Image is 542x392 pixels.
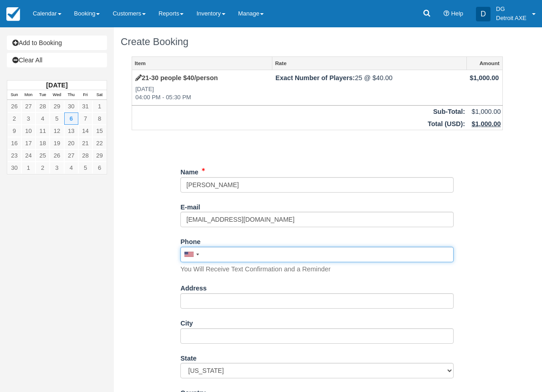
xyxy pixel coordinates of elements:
a: 13 [64,125,78,137]
a: 14 [78,125,92,137]
a: Item [132,57,272,70]
td: $1,000.00 [466,106,502,118]
a: 6 [92,162,107,174]
th: Thu [64,90,78,100]
a: 29 [50,100,64,112]
label: E-mail [180,199,200,212]
th: Wed [50,90,64,100]
a: 21 [78,137,92,149]
div: D [476,7,491,21]
label: Name [180,164,198,177]
a: 3 [21,112,36,125]
td: 25 @ $40.00 [272,70,467,106]
a: 21-30 people $40/person [135,74,218,81]
strong: [DATE] [46,81,67,89]
th: Mon [21,90,36,100]
a: 6 [64,112,78,125]
a: 19 [50,137,64,149]
div: United States: +1 [181,247,202,262]
label: Address [180,280,207,293]
a: 18 [36,137,50,149]
a: 29 [92,149,107,162]
a: 5 [50,112,64,125]
th: Sat [92,90,107,100]
a: 20 [64,137,78,149]
a: 28 [36,100,50,112]
th: Tue [36,90,50,100]
h1: Create Booking [121,36,514,47]
span: Help [451,10,463,17]
th: Fri [78,90,92,100]
a: Amount [467,57,502,70]
a: 1 [92,100,107,112]
a: 30 [7,162,21,174]
th: Sun [7,90,21,100]
a: 25 [36,149,50,162]
span: USD [447,120,460,127]
a: 1 [21,162,36,174]
a: 26 [7,100,21,112]
a: 10 [21,125,36,137]
a: 30 [64,100,78,112]
img: checkfront-main-nav-mini-logo.png [6,7,20,21]
label: Phone [180,234,200,247]
a: 22 [92,137,107,149]
a: 31 [78,100,92,112]
label: City [180,316,193,328]
a: 26 [50,149,64,162]
a: 9 [7,125,21,137]
i: Help [444,11,450,17]
a: 17 [21,137,36,149]
a: 2 [36,162,50,174]
u: $1,000.00 [471,120,501,127]
strong: Total ( ): [428,120,465,127]
a: 15 [92,125,107,137]
a: 23 [7,149,21,162]
a: Clear All [7,53,107,67]
a: 27 [21,100,36,112]
a: Add to Booking [7,36,107,50]
a: 2 [7,112,21,125]
a: 28 [78,149,92,162]
p: Detroit AXE [496,14,527,23]
a: 4 [64,162,78,174]
a: 7 [78,112,92,125]
label: State [180,351,196,363]
a: 8 [92,112,107,125]
a: 27 [64,149,78,162]
a: 12 [50,125,64,137]
a: 5 [78,162,92,174]
a: 24 [21,149,36,162]
p: You Will Receive Text Confirmation and a Reminder [180,265,331,274]
p: DG [496,5,527,14]
td: $1,000.00 [466,70,502,106]
em: [DATE] 04:00 PM - 05:30 PM [135,85,269,102]
a: 4 [36,112,50,125]
a: 3 [50,162,64,174]
a: Rate [272,57,466,70]
a: 16 [7,137,21,149]
strong: Sub-Total: [433,108,465,115]
strong: Exact Number of Players [276,74,355,81]
a: 11 [36,125,50,137]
